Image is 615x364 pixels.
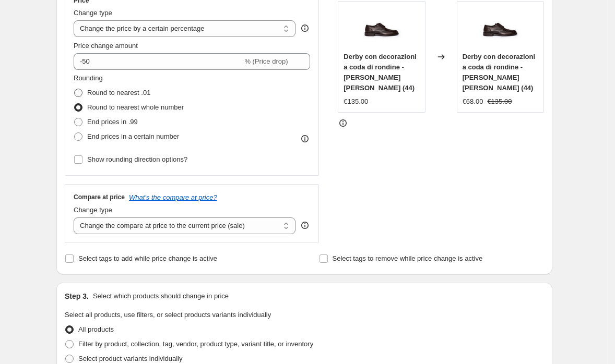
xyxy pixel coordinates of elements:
[333,254,483,262] span: Select tags to remove while price change is active
[487,96,512,107] strike: €135.00
[300,23,310,33] div: help
[344,53,416,92] span: Derby con decorazioni a coda di rondine - [PERSON_NAME] [PERSON_NAME] (44)
[74,74,103,82] span: Rounding
[479,7,521,48] img: 1_0060_FrequencySeparation_8cc4a334-4c68-4e81-9016-9ab2ffea2471_80x.jpg
[78,355,182,362] span: Select product variants individually
[300,220,310,230] div: help
[74,193,125,201] h3: Compare at price
[361,7,403,48] img: 1_0060_FrequencySeparation_8cc4a334-4c68-4e81-9016-9ab2ffea2471_80x.jpg
[87,132,179,140] span: End prices in a certain number
[87,89,150,96] span: Round to nearest .01
[87,103,184,111] span: Round to nearest whole number
[65,311,271,319] span: Select all products, use filters, or select products variants individually
[463,53,535,92] span: Derby con decorazioni a coda di rondine - [PERSON_NAME] [PERSON_NAME] (44)
[244,57,288,65] span: % (Price drop)
[78,340,313,348] span: Filter by product, collection, tag, vendor, product type, variant title, or inventory
[74,53,242,70] input: -15
[87,155,187,163] span: Show rounding direction options?
[74,42,138,50] span: Price change amount
[93,291,229,301] p: Select which products should change in price
[65,291,89,301] h2: Step 3.
[87,118,138,126] span: End prices in .99
[78,325,114,333] span: All products
[129,193,217,201] button: What's the compare at price?
[78,254,217,262] span: Select tags to add while price change is active
[344,96,368,107] div: €135.00
[74,206,112,214] span: Change type
[74,9,112,17] span: Change type
[463,96,483,107] div: €68.00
